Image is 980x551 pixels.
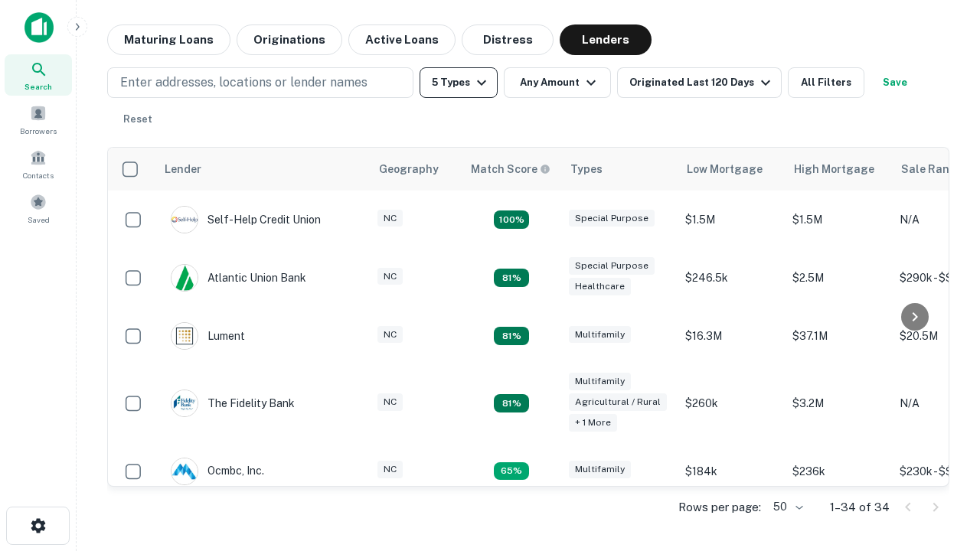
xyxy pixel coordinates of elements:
div: NC [377,393,403,411]
button: 5 Types [420,67,498,98]
img: picture [171,207,198,233]
div: Multifamily [569,326,631,344]
td: $246.5k [678,249,785,307]
th: Lender [155,148,370,191]
img: picture [171,265,198,291]
div: Multifamily [569,461,631,478]
div: High Mortgage [794,160,874,178]
div: Self-help Credit Union [171,206,321,233]
div: Ocmbc, Inc. [171,458,264,485]
button: Originations [237,24,342,55]
button: All Filters [788,67,864,98]
button: Enter addresses, locations or lender names [107,67,413,98]
td: $37.1M [785,307,892,365]
span: Search [24,80,52,93]
button: Save your search to get updates of matches that match your search criteria. [871,67,920,98]
img: picture [171,323,198,349]
div: Matching Properties: 11, hasApolloMatch: undefined [494,210,529,229]
div: NC [377,326,403,344]
td: $1.5M [678,191,785,249]
h6: Match Score [471,161,547,178]
p: Rows per page: [678,498,761,517]
div: Multifamily [569,373,631,390]
div: Low Mortgage [687,160,763,178]
div: NC [377,210,403,227]
td: $236k [785,442,892,500]
div: Healthcare [569,278,631,295]
a: Contacts [5,143,72,184]
img: picture [171,458,198,484]
div: Capitalize uses an advanced AI algorithm to match your search with the best lender. The match sco... [471,161,550,178]
img: picture [171,390,198,416]
div: Special Purpose [569,210,655,227]
div: + 1 more [569,414,617,432]
div: Originated Last 120 Days [629,73,775,92]
td: $260k [678,365,785,442]
div: NC [377,461,403,478]
div: Agricultural / Rural [569,393,667,411]
div: Lender [165,160,201,178]
button: Any Amount [504,67,611,98]
div: Types [570,160,603,178]
div: Atlantic Union Bank [171,264,306,292]
img: capitalize-icon.png [24,12,54,43]
div: Geography [379,160,439,178]
td: $3.2M [785,365,892,442]
th: Low Mortgage [678,148,785,191]
div: Matching Properties: 5, hasApolloMatch: undefined [494,327,529,345]
div: Special Purpose [569,257,655,275]
th: Types [561,148,678,191]
div: Matching Properties: 5, hasApolloMatch: undefined [494,269,529,287]
button: Originated Last 120 Days [617,67,782,98]
td: $16.3M [678,307,785,365]
th: Capitalize uses an advanced AI algorithm to match your search with the best lender. The match sco... [462,148,561,191]
button: Maturing Loans [107,24,230,55]
span: Saved [28,214,50,226]
a: Borrowers [5,99,72,140]
div: The Fidelity Bank [171,390,295,417]
a: Saved [5,187,72,229]
button: Distress [462,24,554,55]
th: Geography [370,148,462,191]
button: Lenders [560,24,652,55]
div: Lument [171,322,245,350]
td: $1.5M [785,191,892,249]
div: Matching Properties: 4, hasApolloMatch: undefined [494,462,529,481]
div: 50 [767,496,805,518]
td: $184k [678,442,785,500]
iframe: Chat Widget [903,380,980,453]
div: NC [377,268,403,285]
div: Matching Properties: 5, hasApolloMatch: undefined [494,394,529,412]
a: Search [5,54,72,96]
td: $2.5M [785,249,892,307]
button: Active Loans [348,24,456,55]
span: Borrowers [20,125,57,137]
span: Contacts [23,169,54,181]
th: High Mortgage [785,148,892,191]
p: 1–34 of 34 [830,498,890,517]
button: Reset [113,104,162,135]
p: Enter addresses, locations or lender names [120,73,367,92]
